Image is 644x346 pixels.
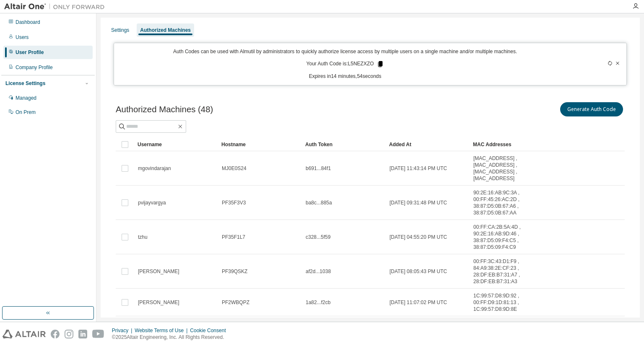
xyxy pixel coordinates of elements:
span: pvijayvargya [138,199,166,206]
div: Authorized Machines [140,27,191,34]
span: [PERSON_NAME] [138,299,179,306]
p: Auth Codes can be used with Almutil by administrators to quickly authorize license access by mult... [119,48,571,55]
span: b691...84f1 [306,165,331,172]
img: altair_logo.svg [3,330,46,338]
div: User Profile [16,49,44,56]
span: [DATE] 04:55:20 PM UTC [390,234,447,240]
span: PF35F1L7 [222,234,245,240]
span: [MAC_ADDRESS] , [MAC_ADDRESS] , [MAC_ADDRESS] , [MAC_ADDRESS] [473,155,532,182]
img: facebook.svg [51,330,60,338]
div: Added At [389,138,466,151]
span: [PERSON_NAME] [138,268,179,275]
span: [DATE] 09:31:48 PM UTC [390,199,447,206]
span: MJ0E0S24 [222,165,247,172]
div: MAC Addresses [473,138,532,151]
span: 1a82...f2cb [306,299,330,306]
span: mgovindarajan [138,165,171,172]
div: Dashboard [16,19,40,26]
img: youtube.svg [92,330,104,338]
span: [DATE] 11:07:02 PM UTC [390,299,447,306]
span: [DATE] 11:43:14 PM UTC [390,165,447,172]
span: ba8c...885a [306,199,332,206]
span: [DATE] 08:05:43 PM UTC [390,268,447,275]
span: c328...5f59 [306,234,330,240]
span: 1C:99:57:D8:9D:92 , 00:FF:D9:1D:81:13 , 1C:99:57:D8:9D:8E [473,292,532,312]
div: Username [138,138,215,151]
img: linkedin.svg [78,330,87,338]
div: Managed [16,95,36,101]
div: Company Profile [16,64,53,71]
span: PF35F3V3 [222,199,246,206]
div: Auth Token [305,138,382,151]
div: Settings [111,27,129,34]
span: PF39QSKZ [222,268,247,275]
div: Privacy [112,327,135,334]
img: Altair One [4,3,109,11]
div: On Prem [16,109,36,116]
div: License Settings [5,80,45,87]
p: © 2025 Altair Engineering, Inc. All Rights Reserved. [112,334,231,341]
span: af2d...1038 [306,268,331,275]
div: Cookie Consent [190,327,231,334]
div: Users [16,34,29,41]
span: PF2WBQPZ [222,299,249,306]
p: Your Auth Code is: L5NEZXZO [306,60,384,68]
p: Expires in 14 minutes, 54 seconds [119,73,571,80]
span: Authorized Machines (48) [116,105,213,114]
span: 00:FF:CA:2B:5A:4D , 90:2E:16:AB:9D:46 , 38:87:D5:09:F4:C5 , 38:87:D5:09:F4:C9 [473,224,532,250]
span: 90:2E:16:AB:9C:3A , 00:FF:45:26:AC:2D , 38:87:D5:0B:67:A6 , 38:87:D5:0B:67:AA [473,189,532,216]
button: Generate Auth Code [560,102,623,116]
span: tzhu [138,234,148,240]
img: instagram.svg [65,330,73,338]
div: Hostname [221,138,299,151]
div: Website Terms of Use [135,327,190,334]
span: 00:FF:3C:43:D1:F9 , 84:A9:38:2E:CF:23 , 28:DF:EB:B7:31:A7 , 28:DF:EB:B7:31:A3 [473,258,532,285]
